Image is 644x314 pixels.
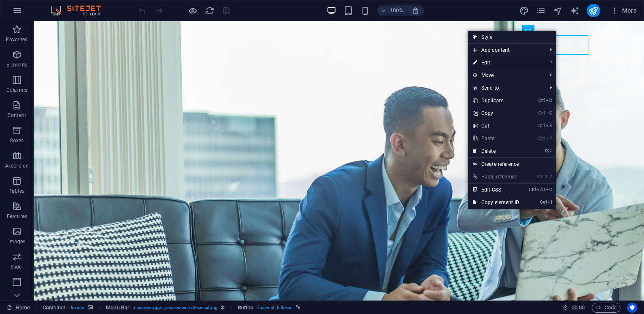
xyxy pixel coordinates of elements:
a: CtrlDDuplicate [468,94,524,107]
i: AI Writer [570,6,580,16]
p: Tables [9,188,24,194]
i: X [546,123,552,128]
span: More [610,6,637,15]
i: Reload page [205,6,215,16]
i: Ctrl [529,187,536,192]
a: Create reference [468,158,556,170]
button: reload [204,5,215,16]
a: CtrlVPaste [468,132,524,145]
span: Add content [468,44,543,56]
a: CtrlCCopy [468,107,524,120]
i: On resize automatically adjust zoom level to fit chosen device. [412,7,419,14]
p: Columns [6,87,27,93]
span: Move [468,69,543,82]
a: Click to cancel selection. Double-click to open Pages [7,303,30,313]
a: ⏎Edit [468,56,524,69]
p: Images [8,238,26,245]
i: Pages (Ctrl+Alt+S) [536,6,546,16]
p: Favorites [6,36,27,43]
i: ⌦ [545,148,552,154]
p: Slider [11,263,24,270]
i: I [547,200,552,205]
p: Header [8,289,25,295]
span: Click to select. Double-click to edit [238,303,254,313]
i: Design (Ctrl+Alt+Y) [519,6,529,16]
i: C [546,187,552,192]
i: C [546,110,552,116]
i: V [549,174,552,179]
a: Style [468,31,556,43]
i: ⏎ [548,60,552,65]
p: Accordion [5,162,29,169]
button: More [607,4,640,17]
h6: 100% [390,5,403,16]
a: CtrlAltCEdit CSS [468,184,524,196]
i: Alt [537,187,545,192]
i: Ctrl [538,98,545,103]
i: This element is linked [296,305,301,310]
i: Publish [588,6,598,16]
i: Navigator [553,6,563,16]
p: Boxes [10,137,24,144]
i: This element is a customizable preset [221,305,225,310]
span: : [577,304,579,311]
i: Ctrl [540,200,547,205]
i: V [546,136,552,141]
button: 100% [377,5,407,16]
button: Code [592,303,620,313]
h6: Session time [563,303,585,313]
button: Click here to leave preview mode and continue editing [188,5,198,16]
img: Editor Logo [48,5,112,16]
i: Ctrl [538,110,545,116]
button: text_generator [570,5,580,16]
a: CtrlICopy element ID [468,196,524,209]
nav: breadcrumb [43,303,301,313]
button: navigator [553,5,563,16]
a: CtrlXCut [468,120,524,132]
span: . banner [69,303,84,313]
a: Send to [468,82,543,94]
i: This element contains a background [88,305,93,310]
button: design [519,5,529,16]
span: Click to select. Double-click to edit [43,303,66,313]
a: Ctrl⇧VPaste reference [468,170,524,183]
button: pages [536,5,546,16]
p: Features [7,213,27,220]
i: ⇧ [544,174,548,179]
i: Ctrl [537,174,544,179]
i: Ctrl [538,123,545,128]
p: Content [8,112,26,119]
span: . menu-wrapper .preset-menu-v2-consulting [133,303,217,313]
i: Ctrl [538,136,545,141]
a: ⌦Delete [468,145,524,157]
button: publish [587,4,600,17]
span: 00 00 [572,303,585,313]
button: Usercentrics [627,303,637,313]
i: D [546,98,552,103]
span: Code [596,303,617,313]
p: Elements [6,61,28,68]
span: Click to select. Double-click to edit [106,303,129,313]
span: . hide-md .hide-sm [257,303,293,313]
